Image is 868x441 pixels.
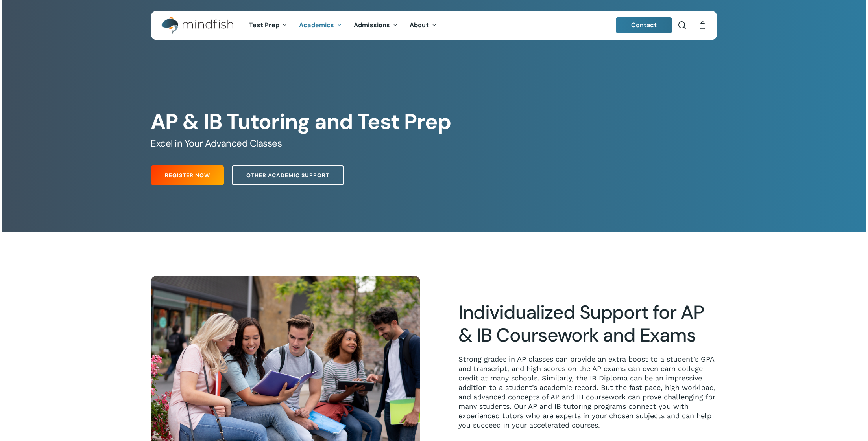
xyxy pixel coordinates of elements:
[616,17,672,33] a: Contact
[458,355,717,430] p: Strong grades in AP classes can provide an extra boost to a student’s GPA and transcript, and hig...
[458,301,717,347] h2: Individualized Support for AP & IB Coursework and Exams
[243,11,442,40] nav: Main Menu
[410,21,429,29] span: About
[243,22,293,29] a: Test Prep
[404,22,443,29] a: About
[232,165,344,185] a: Other Academic Support
[151,165,224,185] a: Register Now
[249,21,279,29] span: Test Prep
[293,22,348,29] a: Academics
[631,21,657,29] span: Contact
[151,137,717,150] h5: Excel in Your Advanced Classes
[151,11,717,40] header: Main Menu
[348,22,404,29] a: Admissions
[698,21,707,29] a: Cart
[299,21,334,29] span: Academics
[151,109,717,134] h1: AP & IB Tutoring and Test Prep
[354,21,390,29] span: Admissions
[165,171,210,179] span: Register Now
[246,171,329,179] span: Other Academic Support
